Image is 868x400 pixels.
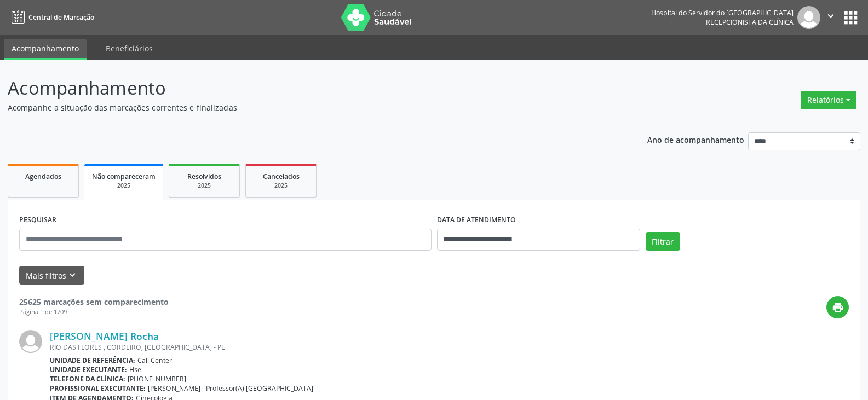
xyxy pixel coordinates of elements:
[187,172,221,181] span: Resolvidos
[832,302,844,314] i: print
[50,343,849,352] div: RIO DAS FLORES , CORDEIRO, [GEOGRAPHIC_DATA] - PE
[8,8,94,26] a: Central de Marcação
[128,374,186,384] span: [PHONE_NUMBER]
[92,172,156,181] span: Não compareceram
[797,6,820,29] img: img
[651,8,794,18] div: Hospital do Servidor do [GEOGRAPHIC_DATA]
[50,330,159,342] a: [PERSON_NAME] Rocha
[4,39,87,60] a: Acompanhamento
[8,102,605,113] p: Acompanhe a situação das marcações correntes e finalizadas
[129,365,141,374] span: Hse
[25,172,61,181] span: Agendados
[19,212,56,229] label: PESQUISAR
[19,308,169,317] div: Página 1 de 1709
[50,374,125,384] b: Telefone da clínica:
[28,13,94,22] span: Central de Marcação
[177,182,232,190] div: 2025
[50,384,146,393] b: Profissional executante:
[801,91,856,109] button: Relatórios
[826,296,849,318] button: print
[19,266,84,285] button: Mais filtroskeyboard_arrow_down
[820,6,841,29] button: 
[263,172,300,181] span: Cancelados
[137,356,172,365] span: Call Center
[92,182,156,190] div: 2025
[8,74,605,102] p: Acompanhamento
[437,212,516,229] label: DATA DE ATENDIMENTO
[148,384,313,393] span: [PERSON_NAME] - Professor(A) [GEOGRAPHIC_DATA]
[706,18,794,27] span: Recepcionista da clínica
[66,269,78,281] i: keyboard_arrow_down
[841,8,860,27] button: apps
[50,356,135,365] b: Unidade de referência:
[19,330,42,353] img: img
[50,365,127,374] b: Unidade executante:
[98,39,160,58] a: Beneficiários
[825,10,837,22] i: 
[254,182,308,190] div: 2025
[646,232,680,251] button: Filtrar
[647,132,744,146] p: Ano de acompanhamento
[19,297,169,307] strong: 25625 marcações sem comparecimento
